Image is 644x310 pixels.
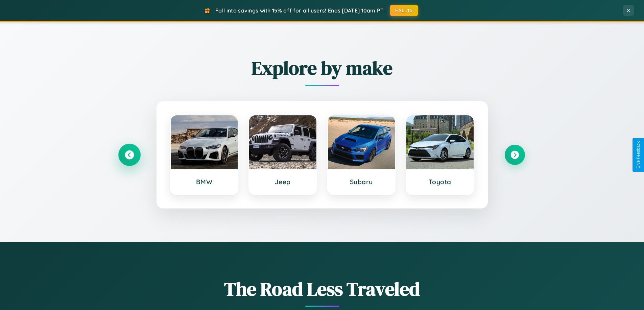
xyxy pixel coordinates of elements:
[335,178,388,186] h3: Subaru
[256,178,310,186] h3: Jeep
[390,5,418,16] button: FALL15
[636,141,641,169] div: Give Feedback
[413,178,467,186] h3: Toyota
[119,276,525,302] h1: The Road Less Traveled
[215,7,385,14] span: Fall into savings with 15% off for all users! Ends [DATE] 10am PT.
[119,55,525,81] h2: Explore by make
[177,178,231,186] h3: BMW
